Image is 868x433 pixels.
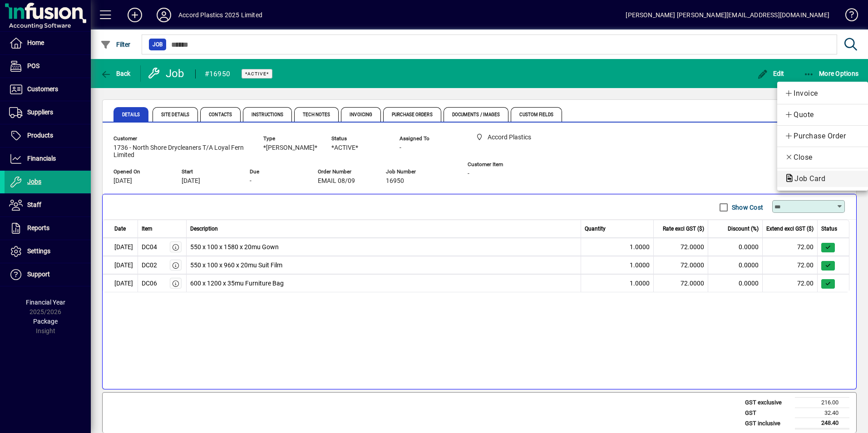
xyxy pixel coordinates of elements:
[784,109,861,120] span: Quote
[784,174,830,183] span: Job Card
[777,149,868,166] button: Close job
[784,88,861,99] span: Invoice
[784,131,861,142] span: Purchase Order
[784,152,861,163] span: Close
